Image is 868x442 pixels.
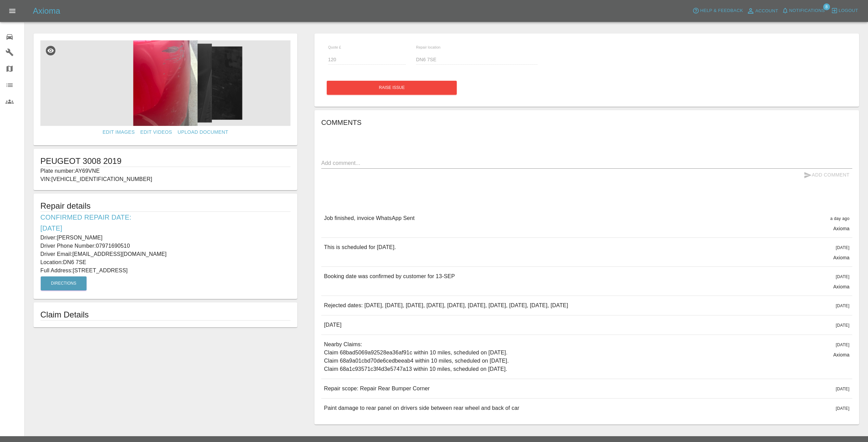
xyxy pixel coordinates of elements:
[829,5,860,16] button: Logout
[789,7,825,15] span: Notifications
[40,242,290,250] p: Driver Phone Number: 07971690510
[836,323,850,328] span: [DATE]
[328,45,341,49] span: Quote £
[4,3,21,19] button: Open drawer
[836,303,850,308] span: [DATE]
[321,117,852,128] h6: Comments
[833,351,850,358] p: Axioma
[100,126,138,139] a: Edit Images
[833,254,850,261] p: Axioma
[327,81,457,95] button: Raise issue
[324,272,455,281] p: Booking date was confirmed by customer for 13-SEP
[40,309,290,320] h1: Claim Details
[833,225,850,232] p: Axioma
[324,301,568,310] p: Rejected dates: [DATE], [DATE], [DATE], [DATE], [DATE], [DATE], [DATE], [DATE], [DATE], [DATE]
[830,216,850,221] span: a day ago
[40,258,290,266] p: Location: DN6 7SE
[175,126,231,139] a: Upload Document
[823,3,830,10] span: 8
[40,40,290,126] img: 620ad9f0-3bf4-45ab-8a98-e4d719c641e0
[416,45,441,49] span: Repair location
[691,5,744,16] button: Help & Feedback
[833,283,850,290] p: Axioma
[324,404,519,412] p: Paint damage to rear panel on drivers side between rear wheel and back of car
[41,276,87,290] button: Directions
[40,250,290,258] p: Driver Email: [EMAIL_ADDRESS][DOMAIN_NAME]
[138,126,175,139] a: Edit Videos
[836,245,850,250] span: [DATE]
[755,7,778,15] span: Account
[33,5,60,16] h5: Axioma
[836,342,850,347] span: [DATE]
[780,5,827,16] button: Notifications
[839,7,858,15] span: Logout
[40,200,290,211] h5: Repair details
[745,5,780,16] a: Account
[40,234,290,242] p: Driver: [PERSON_NAME]
[324,340,509,373] p: Nearby Claims: Claim 68bad5069a92528ea36af91c within 10 miles, scheduled on [DATE]. Claim 68a9a01...
[324,385,430,393] p: Repair scope: Repair Rear Bumper Corner
[40,266,290,275] p: Full Address: [STREET_ADDRESS]
[836,387,850,391] span: [DATE]
[836,406,850,411] span: [DATE]
[700,7,743,15] span: Help & Feedback
[40,175,290,183] p: VIN: [VEHICLE_IDENTIFICATION_NUMBER]
[40,167,290,175] p: Plate number: AY69VNE
[40,212,290,234] h6: Confirmed Repair Date: [DATE]
[324,243,396,251] p: This is scheduled for [DATE].
[40,156,290,167] h1: PEUGEOT 3008 2019
[836,274,850,279] span: [DATE]
[324,214,415,222] p: Job finished, invoice WhatsApp Sent
[324,321,341,329] p: [DATE]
